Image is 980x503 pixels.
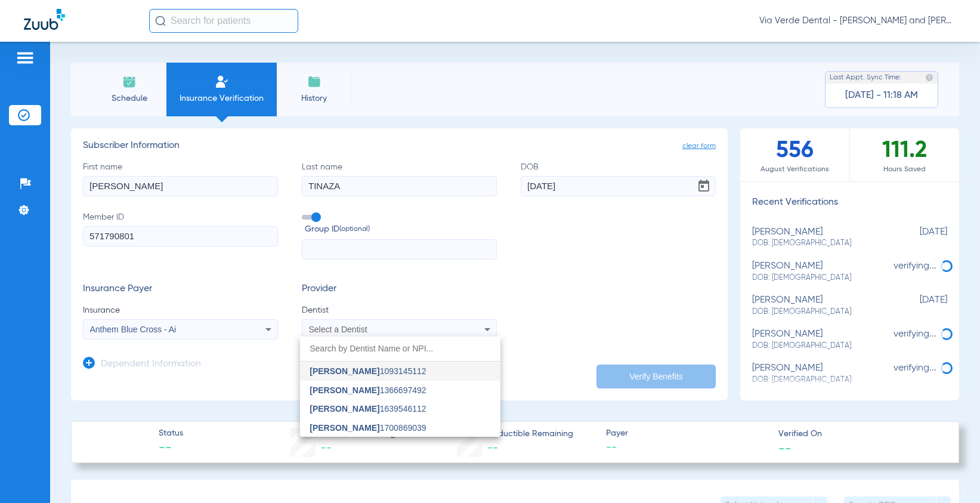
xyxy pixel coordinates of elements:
span: [PERSON_NAME] [310,423,379,433]
span: [PERSON_NAME] [310,404,379,413]
span: 1366697492 [310,386,426,394]
span: [PERSON_NAME] [310,385,379,395]
input: dropdown search [300,337,500,361]
span: 1093145112 [310,367,426,375]
span: 1700869039 [310,424,426,432]
iframe: Chat Widget [920,446,980,503]
span: [PERSON_NAME] [310,366,379,376]
span: 1639546112 [310,405,426,413]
